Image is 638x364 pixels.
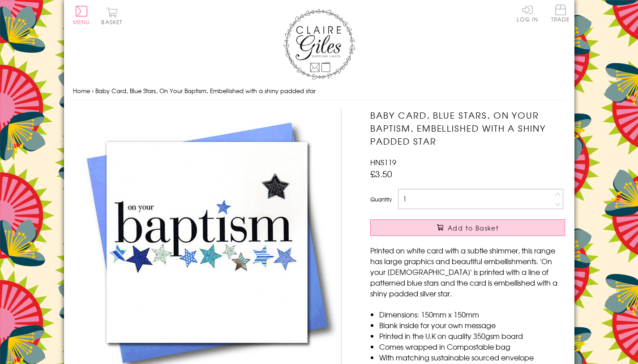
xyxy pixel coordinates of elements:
button: Add to Basket [370,219,565,236]
span: Baby Card, Blue Stars, On Your Baptism, Embellished with a shiny padded star [95,86,316,95]
span: › [92,86,94,95]
span: £3.50 [370,167,392,180]
p: Printed on white card with a subtle shimmer, this range has large graphics and beautiful embellis... [370,245,565,299]
li: Dimensions: 150mm x 150mm [379,309,565,320]
img: Claire Giles Greetings Cards [283,9,355,80]
li: Printed in the U.K on quality 350gsm board [379,330,565,341]
nav: breadcrumbs [73,82,565,100]
a: Trade [551,4,570,24]
button: Basket [100,7,124,25]
li: Blank inside for your own message [379,320,565,330]
span: HNS119 [370,157,396,167]
li: With matching sustainable sourced envelope [379,352,565,363]
label: Quantity [370,195,392,203]
h1: Baby Card, Blue Stars, On Your Baptism, Embellished with a shiny padded star [370,109,565,147]
a: Home [73,86,90,95]
button: Menu [73,6,90,25]
li: Comes wrapped in Compostable bag [379,341,565,352]
span: Menu [73,18,90,26]
span: Trade [551,4,570,22]
span: Add to Basket [448,223,499,232]
a: Log In [517,4,538,22]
